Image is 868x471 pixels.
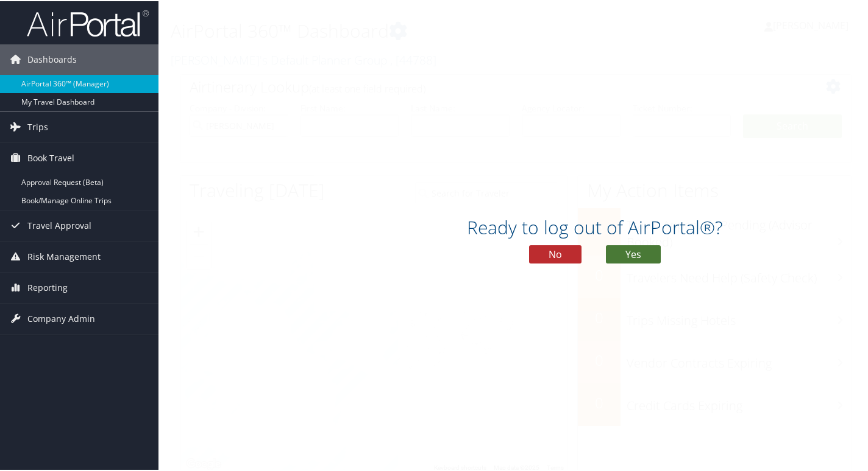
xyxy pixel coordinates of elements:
[27,271,68,302] span: Reporting
[529,244,582,262] button: No
[27,43,77,74] span: Dashboards
[27,209,91,240] span: Travel Approval
[606,244,661,262] button: Yes
[27,240,101,271] span: Risk Management
[27,111,48,141] span: Trips
[27,302,95,333] span: Company Admin
[27,142,74,172] span: Book Travel
[27,8,149,37] img: airportal-logo.png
